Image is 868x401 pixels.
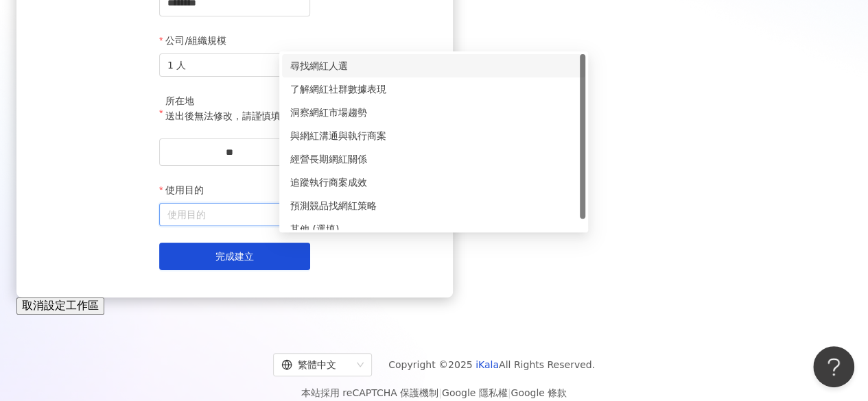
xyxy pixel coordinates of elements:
span: 1 人 [167,54,302,76]
div: 其他 (選填) [290,221,577,236]
iframe: Help Scout Beacon - Open [813,346,854,387]
div: 經營長期網紅關係 [282,147,585,171]
span: | [438,387,442,398]
span: 完成建立 [215,251,254,262]
p: 送出後無法修改，請謹慎填寫。 [165,108,300,123]
span: | [508,387,511,398]
div: 尋找網紅人選 [290,58,577,73]
div: 追蹤執行商案成效 [290,175,577,190]
div: 洞察網紅市場趨勢 [290,105,577,120]
label: 公司/組織規模 [159,33,237,48]
div: 追蹤執行商案成效 [282,171,585,194]
div: 預測競品找網紅策略 [282,194,585,217]
div: 與網紅溝通與執行商案 [282,124,585,147]
div: 經營長期網紅關係 [290,151,577,167]
button: 取消設定工作區 [16,297,104,314]
div: 其他 (選填) [282,217,585,241]
div: 了解網紅社群數據表現 [282,77,585,101]
div: 所在地 [165,93,300,108]
span: Copyright © 2025 All Rights Reserved. [388,356,595,373]
div: 預測競品找網紅策略 [290,198,577,213]
button: 完成建立 [159,243,310,270]
a: iKala [476,359,499,370]
div: 與網紅溝通與執行商案 [290,128,577,143]
div: 尋找網紅人選 [282,54,585,77]
div: 了解網紅社群數據表現 [290,82,577,97]
label: 使用目的 [159,182,214,197]
a: Google 條款 [511,387,567,398]
a: Google 隱私權 [442,387,508,398]
div: 繁體中文 [281,354,351,376]
span: 本站採用 reCAPTCHA 保護機制 [301,385,567,401]
div: 洞察網紅市場趨勢 [282,101,585,124]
